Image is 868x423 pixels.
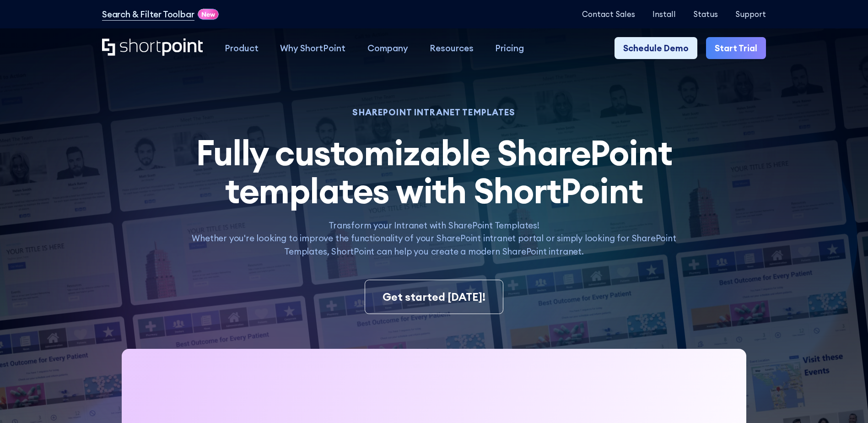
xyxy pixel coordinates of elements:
a: Schedule Demo [615,37,697,59]
a: Company [356,37,419,59]
span: Fully customizable SharePoint templates with ShortPoint [196,130,672,212]
div: Product [225,42,259,54]
div: Resources [430,42,474,54]
p: Transform your Intranet with SharePoint Templates! Whether you're looking to improve the function... [180,219,688,258]
a: Home [102,38,203,57]
a: Why ShortPoint [270,37,356,59]
a: Get started [DATE]! [365,280,503,315]
a: Product [214,37,269,59]
div: Pricing [495,42,524,54]
a: Start Trial [706,37,766,59]
div: Get started [DATE]! [383,289,485,305]
div: Why ShortPoint [280,42,345,54]
a: Contact Sales [582,10,635,18]
div: Company [367,42,408,54]
a: Resources [419,37,484,59]
a: Search & Filter Toolbar [102,8,194,21]
a: Status [693,10,718,18]
a: Pricing [485,37,535,59]
a: Install [652,10,676,18]
h1: SHAREPOINT INTRANET TEMPLATES [180,108,688,116]
a: Support [735,10,766,18]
